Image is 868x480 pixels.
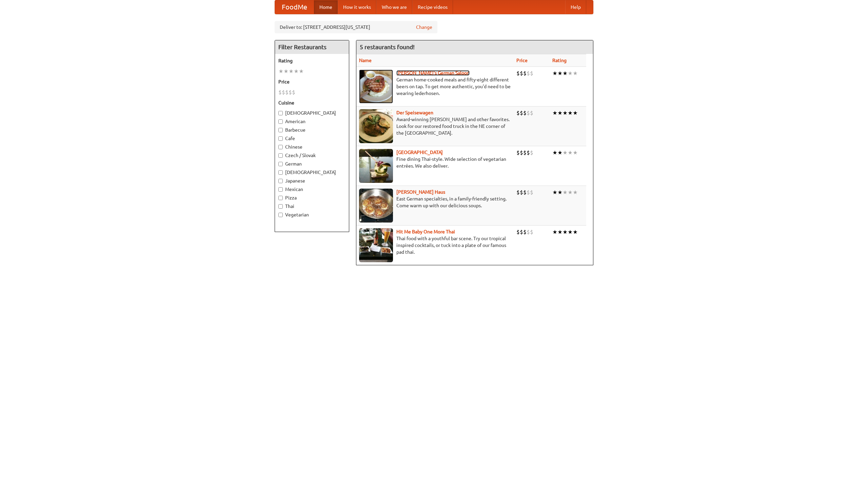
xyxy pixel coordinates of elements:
label: German [278,160,346,167]
a: [PERSON_NAME]'s German Saloon [396,70,470,76]
ng-pluralize: 5 restaurants found! [360,44,415,50]
p: Thai food with a youthful bar scene. Try our tropical inspired cocktails, or tuck into a plate of... [359,235,511,255]
h5: Cuisine [278,99,346,106]
p: German home-cooked meals and fifty-eight different beers on tap. To get more authentic, you'd nee... [359,76,511,97]
li: ★ [563,189,568,196]
li: $ [530,70,533,77]
input: Chinese [278,145,283,149]
li: ★ [299,68,304,75]
input: American [278,119,283,124]
li: ★ [289,68,294,75]
a: Price [516,58,528,63]
img: satay.jpg [359,149,393,183]
li: ★ [557,189,563,196]
li: ★ [573,189,578,196]
li: ★ [573,228,578,236]
li: ★ [568,109,573,117]
li: ★ [563,70,568,77]
li: $ [523,109,527,117]
img: babythai.jpg [359,228,393,262]
li: ★ [552,109,557,117]
img: speisewagen.jpg [359,109,393,143]
label: Czech / Slovak [278,152,346,159]
li: ★ [573,149,578,156]
label: Japanese [278,177,346,184]
li: $ [285,89,289,96]
input: Japanese [278,179,283,183]
li: ★ [573,109,578,117]
li: $ [527,109,530,117]
a: How it works [338,0,376,14]
p: Award-winning [PERSON_NAME] and other favorites. Look for our restored food truck in the NE corne... [359,116,511,136]
img: esthers.jpg [359,70,393,103]
li: $ [527,228,530,236]
input: [DEMOGRAPHIC_DATA] [278,111,283,115]
li: $ [516,109,520,117]
a: Change [416,24,432,31]
input: Vegetarian [278,213,283,217]
li: $ [278,89,282,96]
li: $ [516,70,520,77]
label: Chinese [278,143,346,150]
li: ★ [563,149,568,156]
label: Pizza [278,194,346,201]
li: $ [523,228,527,236]
li: $ [520,149,523,156]
input: German [278,162,283,166]
li: ★ [563,109,568,117]
input: [DEMOGRAPHIC_DATA] [278,170,283,175]
label: Vegetarian [278,211,346,218]
li: ★ [278,68,283,75]
li: $ [289,89,292,96]
li: $ [520,228,523,236]
label: Cafe [278,135,346,142]
h4: Filter Restaurants [275,40,349,54]
li: $ [523,189,527,196]
img: kohlhaus.jpg [359,189,393,223]
div: Deliver to: [STREET_ADDRESS][US_STATE] [275,21,437,33]
li: ★ [573,70,578,77]
li: $ [282,89,285,96]
input: Barbecue [278,128,283,132]
li: ★ [563,228,568,236]
li: ★ [283,68,289,75]
li: ★ [552,70,557,77]
b: Hit Me Baby One More Thai [396,229,455,234]
li: $ [520,109,523,117]
li: ★ [557,228,563,236]
label: Barbecue [278,127,346,133]
li: $ [520,189,523,196]
label: [DEMOGRAPHIC_DATA] [278,110,346,116]
li: ★ [557,70,563,77]
li: $ [516,189,520,196]
li: ★ [552,228,557,236]
li: $ [530,109,533,117]
label: [DEMOGRAPHIC_DATA] [278,169,346,176]
a: FoodMe [275,0,314,14]
a: Who we are [376,0,412,14]
a: Recipe videos [412,0,453,14]
label: Mexican [278,186,346,193]
li: $ [527,149,530,156]
p: East German specialties, in a family-friendly setting. Come warm up with our delicious soups. [359,195,511,209]
li: $ [520,70,523,77]
label: American [278,118,346,125]
h5: Price [278,78,346,85]
a: Rating [552,58,567,63]
li: ★ [552,189,557,196]
a: [GEOGRAPHIC_DATA] [396,150,443,155]
a: Name [359,58,372,63]
li: $ [530,149,533,156]
input: Czech / Slovak [278,153,283,158]
input: Thai [278,204,283,209]
li: $ [516,149,520,156]
li: ★ [568,70,573,77]
input: Mexican [278,187,283,192]
li: $ [292,89,295,96]
a: [PERSON_NAME] Haus [396,189,445,195]
li: ★ [568,149,573,156]
li: $ [523,149,527,156]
